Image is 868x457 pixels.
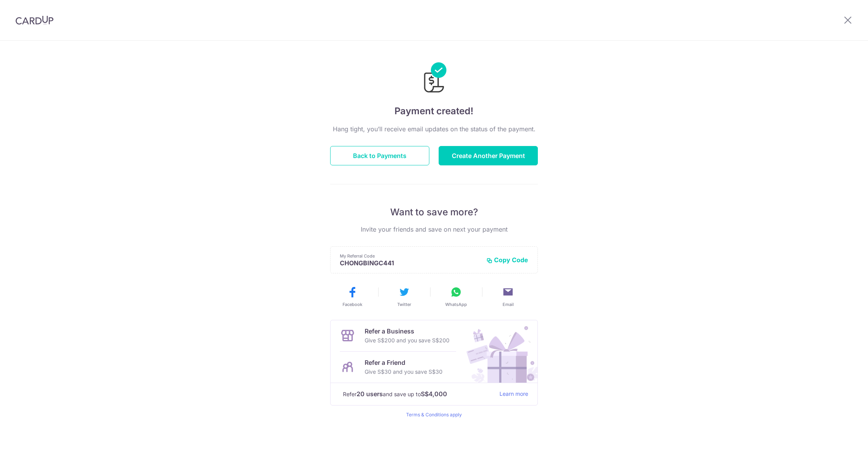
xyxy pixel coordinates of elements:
[499,389,528,399] a: Learn more
[15,15,53,25] img: CardUp
[365,367,443,376] p: Give S$30 and you save S$30
[503,301,514,308] span: Email
[356,389,383,399] strong: 20 users
[329,286,375,308] button: Facebook
[422,62,446,95] img: Payments
[330,225,538,234] p: Invite your friends and save on next your payment
[340,253,480,259] p: My Referral Code
[365,358,443,367] p: Refer a Friend
[330,124,538,134] p: Hang tight, you’ll receive email updates on the status of the payment.
[340,259,480,267] p: CHONGBINGC441
[381,286,427,308] button: Twitter
[485,286,531,308] button: Email
[421,389,447,399] strong: S$4,000
[486,256,528,264] button: Copy Code
[397,301,411,308] span: Twitter
[459,320,537,383] img: Refer
[439,146,538,165] button: Create Another Payment
[330,206,538,218] p: Want to save more?
[343,389,493,399] p: Refer and save up to
[406,412,462,417] a: Terms & Conditions apply
[343,301,362,308] span: Facebook
[365,326,449,336] p: Refer a Business
[433,286,479,308] button: WhatsApp
[330,146,429,165] button: Back to Payments
[330,104,538,118] h4: Payment created!
[445,301,467,308] span: WhatsApp
[365,336,449,345] p: Give S$200 and you save S$200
